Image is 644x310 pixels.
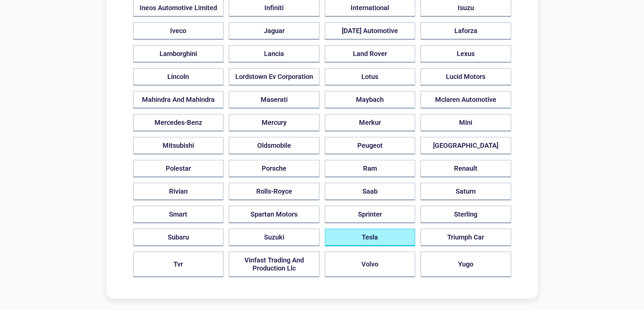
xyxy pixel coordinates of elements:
button: Mahindra And Mahindra [133,91,224,109]
button: Sterling [421,206,511,223]
button: Mini [421,114,511,132]
button: Lotus [325,68,415,86]
button: Saab [325,183,415,200]
button: Suzuki [229,229,319,246]
button: Saturn [421,183,511,200]
button: Mitsubishi [133,137,224,154]
button: Ram [325,160,415,177]
button: Peugeot [325,137,415,154]
button: Subaru [133,229,224,246]
button: Tesla [325,229,415,246]
button: Smart [133,206,224,223]
button: Vinfast Trading And Production Llc [229,252,319,277]
button: Mclaren Automotive [421,91,511,109]
button: Lexus [421,45,511,63]
button: Yugo [421,252,511,277]
button: Lucid Motors [421,68,511,86]
button: Lordstown Ev Corporation [229,68,319,86]
button: Iveco [133,22,224,40]
button: Laforza [421,22,511,40]
button: Spartan Motors [229,206,319,223]
button: Land Rover [325,45,415,63]
button: Rivian [133,183,224,200]
button: Mercury [229,114,319,132]
button: Tvr [133,252,224,277]
button: [GEOGRAPHIC_DATA] [421,137,511,154]
button: Lincoln [133,68,224,86]
button: Maybach [325,91,415,109]
button: Volvo [325,252,415,277]
button: Polestar [133,160,224,177]
button: Rolls-Royce [229,183,319,200]
button: Lancia [229,45,319,63]
button: Mercedes-Benz [133,114,224,132]
button: Jaguar [229,22,319,40]
button: Oldsmobile [229,137,319,154]
button: Porsche [229,160,319,177]
button: Lamborghini [133,45,224,63]
button: Renault [421,160,511,177]
button: Triumph Car [421,229,511,246]
button: Maserati [229,91,319,109]
button: Sprinter [325,206,415,223]
button: [DATE] Automotive [325,22,415,40]
button: Merkur [325,114,415,132]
